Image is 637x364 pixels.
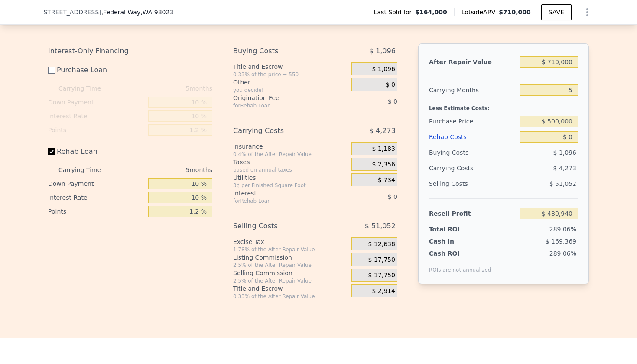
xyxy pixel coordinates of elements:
div: ROIs are not annualized [429,258,491,273]
span: $ 734 [378,176,395,184]
div: Buying Costs [233,43,330,59]
div: Title and Escrow [233,284,348,293]
div: Taxes [233,158,348,166]
div: Points [48,123,145,137]
span: $ 17,750 [368,256,395,264]
span: $ 12,638 [368,240,395,248]
div: 0.4% of the After Repair Value [233,151,348,158]
span: $ 1,096 [369,43,396,59]
div: Selling Commission [233,269,348,277]
span: $ 51,052 [365,218,396,234]
div: Carrying Time [58,81,115,95]
div: Selling Costs [429,176,517,192]
div: Listing Commission [233,253,348,262]
span: $ 1,096 [553,149,576,156]
span: , Federal Way [101,8,173,16]
span: $ 4,273 [369,123,396,139]
span: $164,000 [415,8,447,16]
span: [STREET_ADDRESS] [41,8,101,16]
div: Insurance [233,142,348,151]
span: $ 1,183 [372,145,395,153]
span: $ 4,273 [553,165,576,172]
div: Interest [233,189,330,198]
label: Rehab Loan [48,144,145,159]
div: Title and Escrow [233,62,348,71]
div: based on annual taxes [233,166,348,173]
label: Purchase Loan [48,62,145,78]
div: 0.33% of the price + 550 [233,71,348,78]
div: Origination Fee [233,94,330,102]
span: Last Sold for [374,8,416,16]
div: Cash In [429,237,483,246]
button: SAVE [541,4,572,20]
div: for Rehab Loan [233,198,330,205]
span: $710,000 [499,9,531,16]
span: Lotside ARV [461,8,499,16]
div: 0.33% of the After Repair Value [233,293,348,300]
div: Interest Rate [48,191,145,205]
div: 3¢ per Finished Square Foot [233,182,348,189]
span: $ 169,369 [546,238,576,245]
div: Purchase Price [429,114,517,129]
input: Purchase Loan [48,67,55,74]
div: Cash ROI [429,249,491,258]
span: $ 0 [388,193,397,200]
div: Rehab Costs [429,129,517,145]
div: Utilities [233,173,348,182]
div: After Repair Value [429,54,517,70]
div: Buying Costs [429,145,517,160]
div: Down Payment [48,177,145,191]
div: 5 months [118,163,212,177]
span: 289.06% [549,250,576,257]
span: $ 0 [386,81,395,89]
span: , WA 98023 [140,9,173,16]
div: Total ROI [429,225,483,234]
span: $ 2,356 [372,161,395,169]
span: $ 2,914 [372,287,395,295]
div: Less Estimate Costs: [429,98,578,114]
div: 1.78% of the After Repair Value [233,246,348,253]
div: Down Payment [48,95,145,109]
div: Carrying Months [429,82,517,98]
input: Rehab Loan [48,148,55,155]
div: Carrying Costs [233,123,330,139]
div: Interest Rate [48,109,145,123]
span: $ 17,750 [368,272,395,279]
button: Show Options [578,3,596,21]
div: Carrying Time [58,163,115,177]
div: Resell Profit [429,206,517,221]
div: Points [48,205,145,218]
div: you decide! [233,87,348,94]
span: $ 1,096 [372,65,395,73]
div: Selling Costs [233,218,330,234]
div: 5 months [118,81,212,95]
div: for Rehab Loan [233,102,330,109]
div: 2.5% of the After Repair Value [233,262,348,269]
span: $ 0 [388,98,397,105]
div: Other [233,78,348,87]
div: Excise Tax [233,237,348,246]
span: $ 51,052 [549,180,576,187]
div: 2.5% of the After Repair Value [233,277,348,284]
div: Carrying Costs [429,160,483,176]
span: 289.06% [549,226,576,233]
div: Interest-Only Financing [48,43,212,59]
